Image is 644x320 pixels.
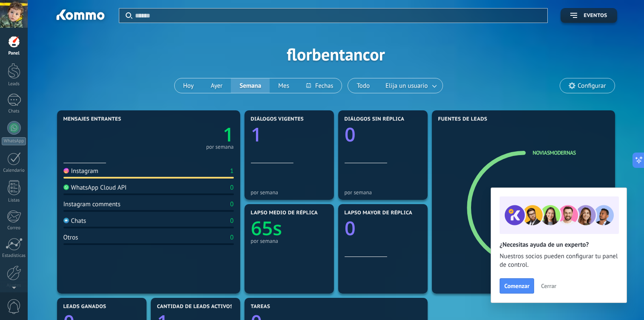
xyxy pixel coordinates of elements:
[2,51,26,56] div: Panel
[251,189,328,196] div: por semana
[63,116,121,122] span: Mensajes entrantes
[63,200,121,208] div: Instagram comments
[63,304,106,310] span: Leads ganados
[438,116,488,122] span: Fuentes de leads
[584,13,607,19] span: Eventos
[230,234,233,242] div: 0
[561,8,617,23] button: Eventos
[2,168,26,173] div: Calendario
[2,253,26,259] div: Estadísticas
[63,218,69,223] img: Chats
[500,241,618,249] h2: ¿Necesitas ayuda de un experto?
[345,215,356,241] text: 0
[63,234,78,242] div: Otros
[2,198,26,203] div: Listas
[345,116,405,122] span: Diálogos sin réplica
[2,225,26,231] div: Correo
[63,184,127,192] div: WhatsApp Cloud API
[384,80,429,92] span: Elija un usuario
[348,78,378,93] button: Todo
[157,304,233,310] span: Cantidad de leads activos
[345,210,412,216] span: Lapso mayor de réplica
[578,82,606,89] span: Configurar
[230,200,233,208] div: 0
[231,78,270,93] button: Semana
[63,168,69,173] img: Instagram
[230,167,233,175] div: 1
[541,283,556,289] span: Cerrar
[251,210,318,216] span: Lapso medio de réplica
[251,121,262,147] text: 1
[500,252,618,269] span: Nuestros socios pueden configurar tu panel de control.
[230,217,233,225] div: 0
[251,116,304,122] span: Diálogos vigentes
[63,217,86,225] div: Chats
[270,78,298,93] button: Mes
[251,304,270,310] span: Tareas
[223,121,234,147] text: 1
[2,81,26,87] div: Leads
[202,78,231,93] button: Ayer
[345,121,356,147] text: 0
[298,78,342,93] button: Fechas
[345,189,421,196] div: por semana
[537,280,560,292] button: Cerrar
[149,121,234,147] a: 1
[206,145,234,149] div: por semana
[378,78,443,93] button: Elija un usuario
[175,78,202,93] button: Hoy
[63,185,69,190] img: WhatsApp Cloud API
[251,238,328,244] div: por semana
[63,167,98,175] div: Instagram
[2,109,26,114] div: Chats
[2,137,26,145] div: WhatsApp
[251,215,282,241] text: 65s
[230,184,233,192] div: 0
[533,149,576,156] a: noviasmodernas
[500,278,534,294] button: Comenzar
[504,283,529,289] span: Comenzar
